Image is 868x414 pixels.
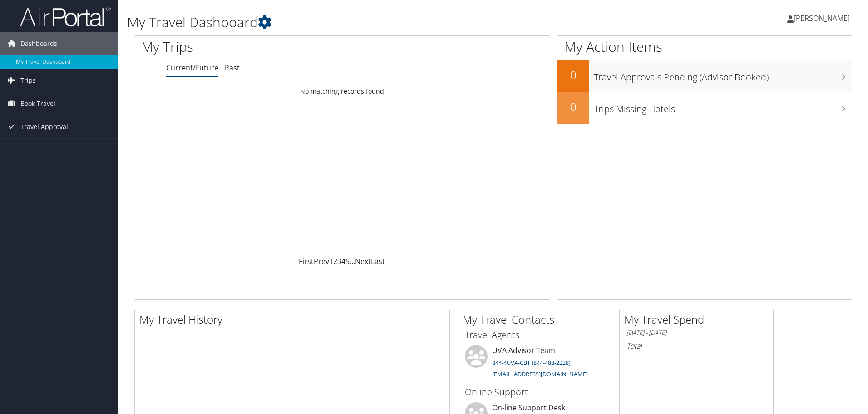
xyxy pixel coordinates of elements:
[465,329,605,341] h3: Travel Agents
[355,256,371,266] a: Next
[557,60,852,92] a: 0Travel Approvals Pending (Advisor Booked)
[225,63,240,73] a: Past
[350,256,355,266] span: …
[166,63,218,73] a: Current/Future
[557,99,589,115] h2: 0
[492,359,571,367] a: 844-4UVA-CBT (844-488-2228)
[20,32,57,55] span: Dashboards
[794,13,850,23] span: [PERSON_NAME]
[345,256,350,266] a: 5
[337,256,341,266] a: 3
[460,345,609,382] li: UVA Advisor Team
[626,341,766,351] h6: Total
[314,256,329,266] a: Prev
[141,37,370,56] h1: My Trips
[127,13,615,32] h1: My Travel Dashboard
[329,256,333,266] a: 1
[594,98,852,115] h3: Trips Missing Hotels
[371,256,385,266] a: Last
[557,37,852,56] h1: My Action Items
[787,5,859,32] a: [PERSON_NAME]
[465,386,605,399] h3: Online Support
[20,115,68,138] span: Travel Approval
[463,312,612,327] h2: My Travel Contacts
[20,92,55,115] span: Book Travel
[626,329,766,337] h6: [DATE] - [DATE]
[134,83,550,100] td: No matching records found
[492,370,588,378] a: [EMAIL_ADDRESS][DOMAIN_NAME]
[557,92,852,124] a: 0Trips Missing Hotels
[341,256,345,266] a: 4
[139,312,449,327] h2: My Travel History
[20,6,111,27] img: airportal-logo.png
[299,256,314,266] a: First
[20,69,36,92] span: Trips
[557,67,589,83] h2: 0
[333,256,337,266] a: 2
[594,66,852,84] h3: Travel Approvals Pending (Advisor Booked)
[624,312,773,327] h2: My Travel Spend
